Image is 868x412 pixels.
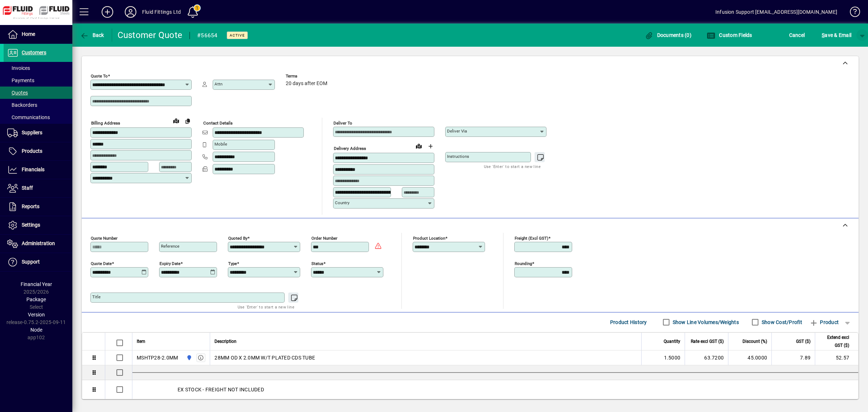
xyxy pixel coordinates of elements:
span: Invoices [7,65,30,71]
span: S [822,32,825,38]
span: Payments [7,77,34,83]
button: Product [806,316,842,329]
a: Suppliers [4,124,72,142]
button: Add [96,5,119,18]
span: Product History [610,316,647,328]
div: EX STOCK - FREIGHT NOT INCLUDED [132,380,858,399]
span: GST ($) [796,337,810,345]
span: Products [22,148,42,154]
span: Suppliers [22,130,42,135]
div: 63.7200 [689,354,724,361]
button: Back [78,29,106,42]
button: Save & Email [818,29,855,42]
span: ave & Email [822,29,851,41]
button: Choose address [425,140,436,152]
span: Product [809,316,839,328]
span: AUCKLAND [184,354,193,362]
span: Settings [22,222,40,228]
td: 7.89 [771,350,815,365]
a: View on map [413,140,425,152]
div: Customer Quote [118,29,183,41]
span: Financials [22,167,44,172]
span: 20 days after EOM [286,81,327,87]
mat-label: Country [335,200,349,205]
span: Item [137,337,145,345]
mat-label: Deliver To [333,121,352,126]
a: Products [4,142,72,160]
button: Profile [119,5,142,18]
a: Invoices [4,62,72,74]
td: 52.57 [815,350,858,365]
span: Reports [22,203,39,209]
a: Staff [4,179,72,197]
span: Staff [22,185,33,191]
a: Reports [4,198,72,216]
div: Fluid Fittings Ltd [142,6,181,18]
button: Custom Fields [705,29,754,42]
mat-label: Quote date [91,261,112,266]
div: #56654 [197,30,218,41]
span: Quotes [7,90,28,96]
span: Financial Year [21,281,52,287]
td: 45.0000 [728,350,771,365]
a: Administration [4,235,72,253]
a: Payments [4,74,72,87]
span: Discount (%) [743,337,767,345]
span: Node [30,327,42,333]
mat-label: Quote To [91,73,108,79]
button: Copy to Delivery address [182,115,193,127]
span: Version [28,312,45,318]
span: Cancel [789,29,805,41]
span: Support [22,259,40,265]
span: Back [80,32,104,38]
a: View on map [170,115,182,126]
mat-label: Deliver via [447,129,467,134]
mat-label: Freight (excl GST) [515,235,548,240]
a: Knowledge Base [844,1,859,25]
mat-label: Instructions [447,154,469,159]
div: MSHTP28-2.0MM [137,354,178,361]
a: Support [4,253,72,271]
mat-hint: Use 'Enter' to start a new line [238,303,294,311]
a: Settings [4,216,72,234]
button: Documents (0) [643,29,693,42]
span: Terms [286,74,329,79]
mat-label: Order number [311,235,337,240]
span: Package [26,297,46,302]
span: Custom Fields [707,32,752,38]
mat-label: Expiry date [159,261,180,266]
a: Financials [4,161,72,179]
mat-label: Product location [413,235,445,240]
span: Documents (0) [644,32,692,38]
mat-label: Title [92,294,101,299]
label: Show Line Volumes/Weights [671,319,739,326]
mat-label: Type [228,261,237,266]
mat-label: Reference [161,244,179,249]
span: Extend excl GST ($) [820,333,849,349]
span: Rate excl GST ($) [691,337,724,345]
button: Product History [607,316,650,329]
span: Home [22,31,35,37]
span: Administration [22,240,55,246]
mat-label: Status [311,261,323,266]
mat-label: Rounding [515,261,532,266]
div: Infusion Support [EMAIL_ADDRESS][DOMAIN_NAME] [715,6,837,18]
button: Cancel [787,29,807,42]
span: 28MM OD X 2.0MM W/T PLATED CDS TUBE [214,354,315,361]
mat-hint: Use 'Enter' to start a new line [484,162,541,171]
span: Description [214,337,237,345]
span: Communications [7,114,50,120]
span: 1.5000 [664,354,681,361]
label: Show Cost/Profit [760,319,802,326]
a: Backorders [4,99,72,111]
a: Quotes [4,87,72,99]
span: Active [230,33,245,38]
mat-label: Mobile [214,142,227,147]
span: Backorders [7,102,37,108]
mat-label: Quote number [91,235,118,240]
span: Customers [22,50,46,55]
mat-label: Attn [214,81,222,87]
a: Communications [4,111,72,123]
span: Quantity [664,337,680,345]
a: Home [4,25,72,43]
